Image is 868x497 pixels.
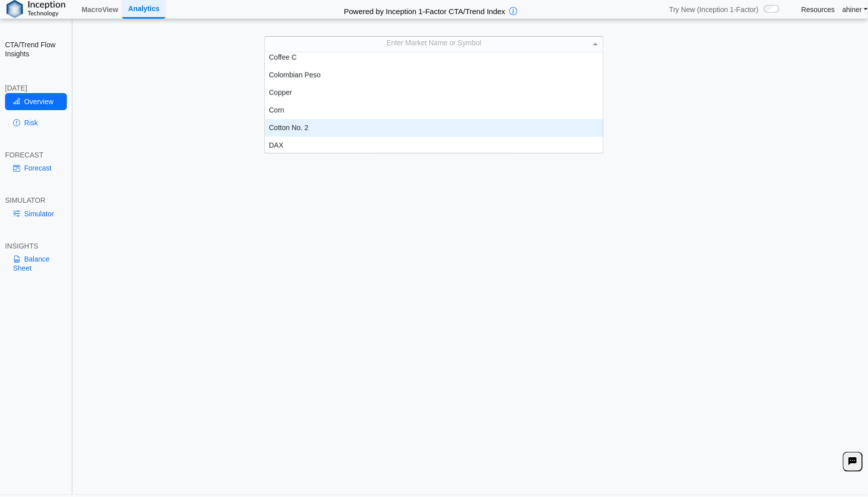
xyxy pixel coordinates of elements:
[843,5,868,14] a: ahiner
[265,102,603,119] div: Corn
[5,150,67,159] div: FORECAST
[265,49,603,66] div: Coffee C
[5,114,67,131] a: Risk
[5,196,67,205] div: SIMULATOR
[265,66,603,84] div: Colombian Peso
[802,5,835,14] a: Resources
[265,37,603,52] div: Enter Market Name or Symbol
[265,119,603,137] div: Cotton No. 2
[76,115,865,125] h3: Please Select an Asset to Start
[265,137,603,154] div: DAX
[5,251,67,277] a: Balance Sheet
[77,78,864,85] h5: Positioning data updated at previous day close; Price and Flow estimates updated intraday (15-min...
[5,84,67,93] div: [DATE]
[265,52,603,153] div: grid
[5,159,67,177] a: Forecast
[265,84,603,102] div: Copper
[5,205,67,222] a: Simulator
[340,3,510,17] h2: Powered by Inception 1-Factor CTA/Trend Index
[5,93,67,110] a: Overview
[5,241,67,251] div: INSIGHTS
[669,5,759,14] span: Try New (Inception 1-Factor)
[5,40,67,58] h2: CTA/Trend Flow Insights
[77,1,122,18] a: MacroView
